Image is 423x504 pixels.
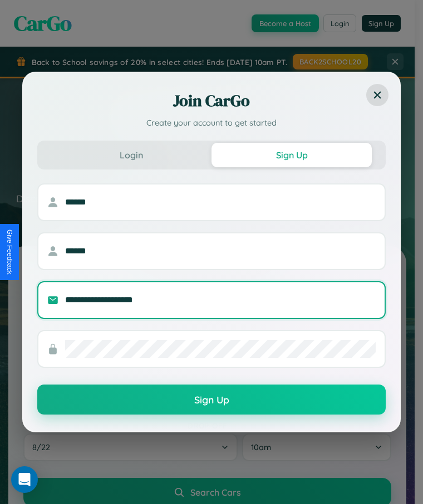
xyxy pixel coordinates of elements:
[6,229,13,275] div: Give Feedback
[51,143,211,167] button: Login
[211,143,372,167] button: Sign Up
[11,466,38,493] div: Open Intercom Messenger
[37,117,386,129] p: Create your account to get started
[37,89,386,112] h2: Join CarGo
[37,385,386,415] button: Sign Up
